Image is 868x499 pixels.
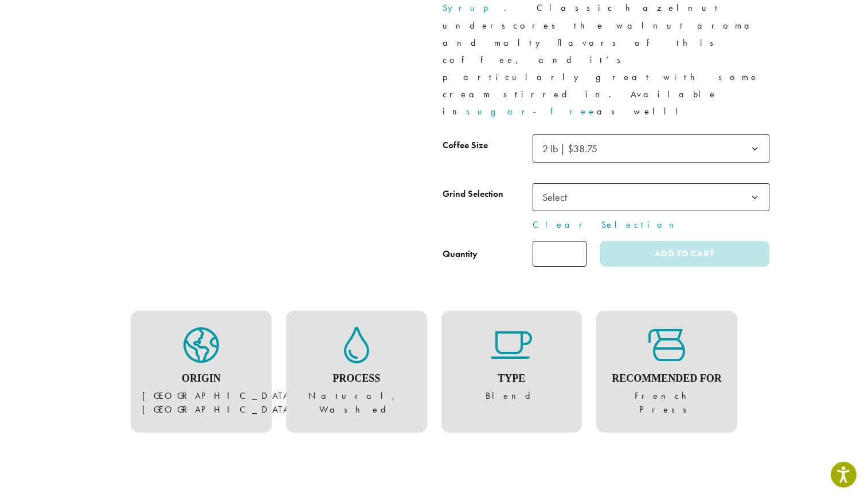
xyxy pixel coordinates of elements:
h4: Process [298,373,416,385]
input: Product quantity [533,241,587,267]
figure: [GEOGRAPHIC_DATA], [GEOGRAPHIC_DATA] [142,327,260,417]
a: Clear Selection [533,218,769,232]
span: Select [533,183,769,211]
a: sugar-free [466,105,597,117]
span: 2 lb | $38.75 [533,134,769,163]
button: Add to cart [600,241,769,267]
label: Coffee Size [443,137,533,154]
span: Select [538,186,578,208]
span: 2 lb | $38.75 [542,142,597,155]
div: Quantity [443,247,478,261]
figure: Blend [453,327,571,403]
span: 2 lb | $38.75 [538,137,609,160]
figure: Natural, Washed [298,327,416,417]
h4: Type [453,373,571,385]
h4: Origin [142,373,260,385]
figure: French Press [608,327,726,417]
label: Grind Selection [443,186,533,203]
h4: Recommended For [608,373,726,385]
